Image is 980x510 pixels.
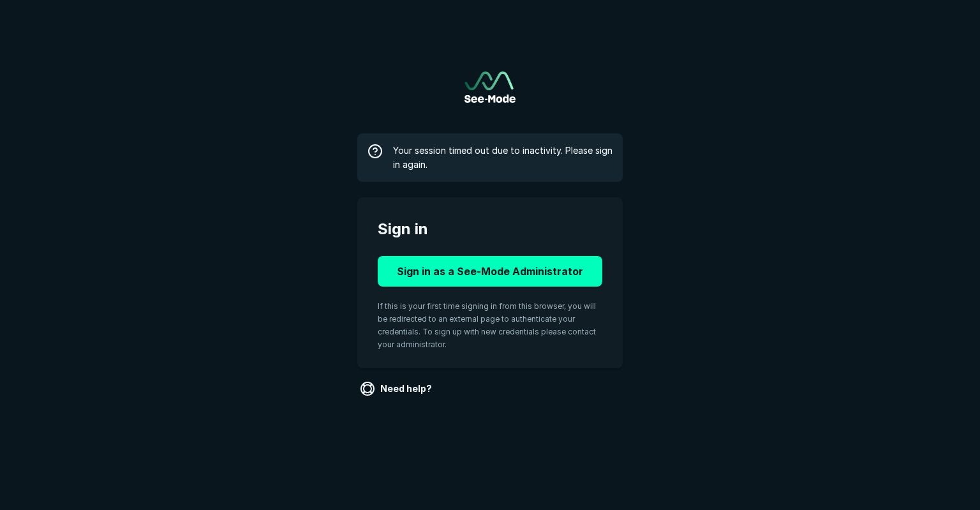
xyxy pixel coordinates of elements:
[464,71,516,103] a: Go to sign in
[393,144,612,172] span: Your session timed out due to inactivity. Please sign in again.
[464,71,516,103] img: See-Mode Logo
[378,218,602,241] span: Sign in
[378,301,596,349] span: If this is your first time signing in from this browser, you will be redirected to an external pa...
[357,379,437,399] a: Need help?
[378,256,602,287] button: Sign in as a See-Mode Administrator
